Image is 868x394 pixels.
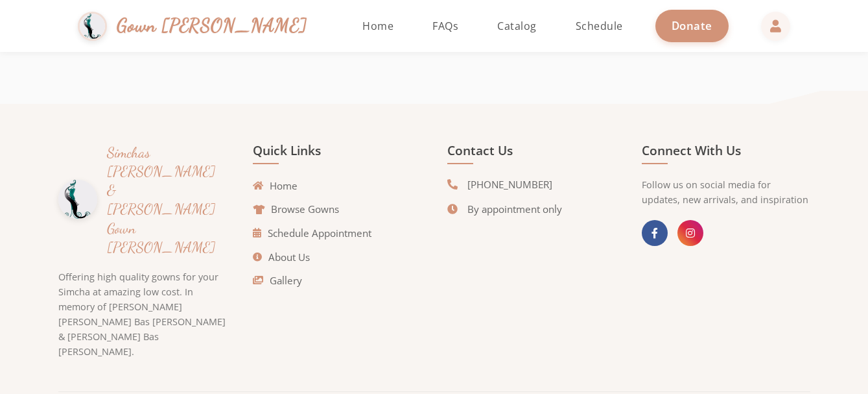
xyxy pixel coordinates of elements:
[58,180,97,219] img: Gown Gmach Logo
[432,19,458,33] span: FAQs
[655,10,729,42] a: Donate
[447,143,616,164] h4: Contact Us
[467,202,562,217] span: By appointment only
[78,12,107,41] img: Gown Gmach Logo
[253,273,302,288] a: Gallery
[642,177,810,207] p: Follow us on social media for updates, new arrivals, and inspiration
[497,19,537,33] span: Catalog
[117,12,307,40] span: Gown [PERSON_NAME]
[672,18,712,33] span: Donate
[253,226,371,241] a: Schedule Appointment
[107,143,227,256] h3: Simchas [PERSON_NAME] & [PERSON_NAME] Gown [PERSON_NAME]
[467,177,552,192] span: [PHONE_NUMBER]
[253,202,339,217] a: Browse Gowns
[253,179,298,193] a: Home
[576,19,623,33] span: Schedule
[253,250,310,265] a: About Us
[78,8,320,44] a: Gown [PERSON_NAME]
[362,19,393,33] span: Home
[642,143,810,164] h4: Connect With Us
[253,143,421,164] h4: Quick Links
[58,269,227,359] p: Offering high quality gowns for your Simcha at amazing low cost. In memory of [PERSON_NAME] [PERS...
